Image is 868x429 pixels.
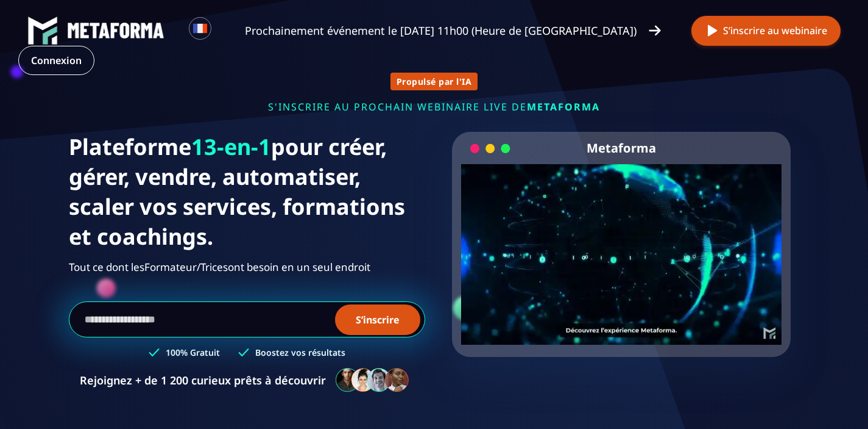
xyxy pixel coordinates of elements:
img: logo [27,15,58,46]
span: Formateur/Trices [144,258,228,277]
h1: Plateforme pour créer, gérer, vendre, automatiser, scaler vos services, formations et coachings. [69,132,425,251]
img: fr [192,21,208,36]
div: Search for option [211,17,241,44]
a: Connexion [18,46,94,75]
button: S’inscrire [335,305,420,335]
input: Search for option [222,23,231,38]
h2: Metaforma [587,132,656,164]
p: Prochainement événement le [DATE] 11h00 (Heure de [GEOGRAPHIC_DATA]) [245,22,637,39]
p: s'inscrire au prochain webinaire live de [69,100,800,114]
img: loading [470,143,510,154]
h3: 100% Gratuit [166,347,220,358]
h2: Tout ce dont les ont besoin en un seul endroit [69,258,425,277]
button: S’inscrire au webinaire [691,16,841,46]
h3: Boostez vos résultats [255,347,345,358]
img: checked [238,347,249,358]
img: checked [149,347,160,358]
span: METAFORMA [527,100,600,114]
img: logo [67,23,164,38]
img: arrow-right [649,24,661,37]
span: 13-en-1 [191,132,271,162]
img: play [705,23,720,38]
img: community-people [332,367,414,393]
p: Rejoignez + de 1 200 curieux prêts à découvrir [80,373,326,388]
video: Your browser does not support the video tag. [461,164,782,325]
